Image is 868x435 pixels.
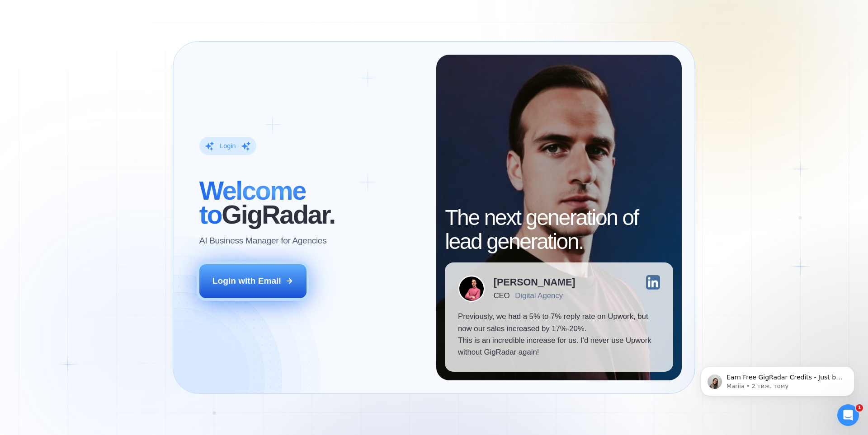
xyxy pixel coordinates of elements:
[199,179,423,227] h2: ‍ GigRadar.
[687,347,868,411] iframe: Intercom notifications повідомлення
[837,404,859,426] iframe: Intercom live chat
[39,26,156,249] span: Earn Free GigRadar Credits - Just by Sharing Your Story! 💬 Want more credits for sending proposal...
[856,404,863,412] span: 1
[494,291,509,300] div: CEO
[220,142,236,150] div: Login
[458,311,660,359] p: Previously, we had a 5% to 7% reply rate on Upwork, but now our sales increased by 17%-20%. This ...
[39,35,156,43] p: Message from Mariia, sent 2 тиж. тому
[515,291,563,300] div: Digital Agency
[199,176,306,229] span: Welcome to
[199,235,327,247] p: AI Business Manager for Agencies
[199,264,307,298] button: Login with Email
[494,277,576,287] div: [PERSON_NAME]
[212,275,281,287] div: Login with Email
[445,206,673,254] h2: The next generation of lead generation.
